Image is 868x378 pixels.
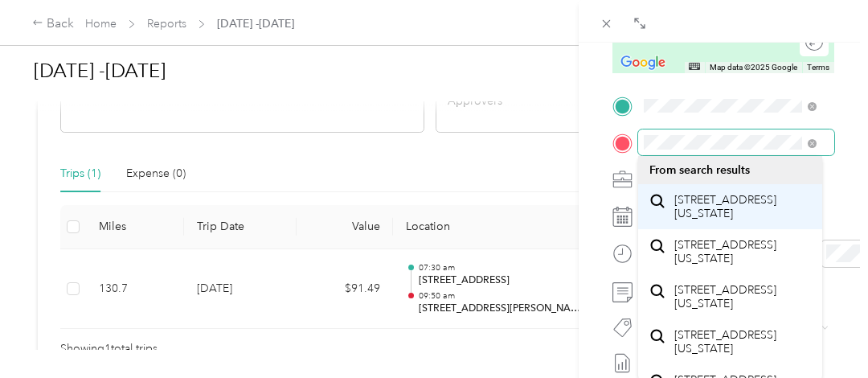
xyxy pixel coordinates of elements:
[649,163,750,177] span: From search results
[674,238,812,266] span: [STREET_ADDRESS][US_STATE]
[778,288,868,378] iframe: Everlance-gr Chat Button Frame
[689,63,700,70] button: Keyboard shortcuts
[674,283,812,311] span: [STREET_ADDRESS][US_STATE]
[710,63,797,72] span: Map data ©2025 Google
[616,52,669,73] img: Google
[674,193,812,221] span: [STREET_ADDRESS][US_STATE]
[616,52,669,73] a: Open this area in Google Maps (opens a new window)
[674,328,812,356] span: [STREET_ADDRESS][US_STATE]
